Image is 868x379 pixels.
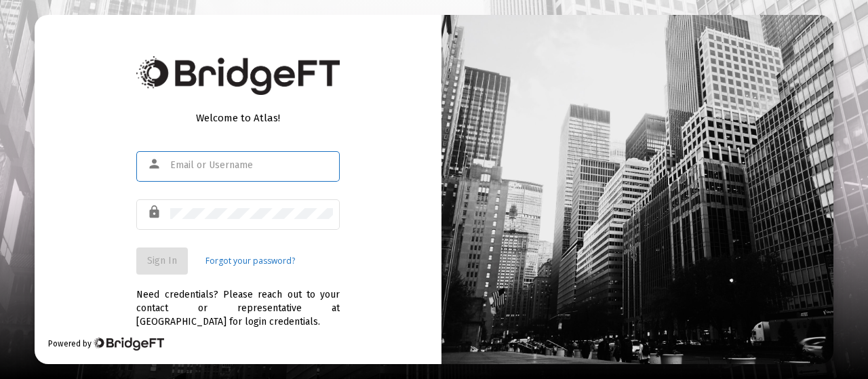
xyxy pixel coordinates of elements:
[147,204,163,220] mat-icon: lock
[170,160,333,171] input: Email or Username
[136,111,340,125] div: Welcome to Atlas!
[48,337,164,351] div: Powered by
[136,247,188,275] button: Sign In
[136,56,340,95] img: Bridge Financial Technology Logo
[147,255,177,266] span: Sign In
[93,337,164,351] img: Bridge Financial Technology Logo
[205,254,295,268] a: Forgot your password?
[147,156,163,172] mat-icon: person
[136,275,340,329] div: Need credentials? Please reach out to your contact or representative at [GEOGRAPHIC_DATA] for log...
